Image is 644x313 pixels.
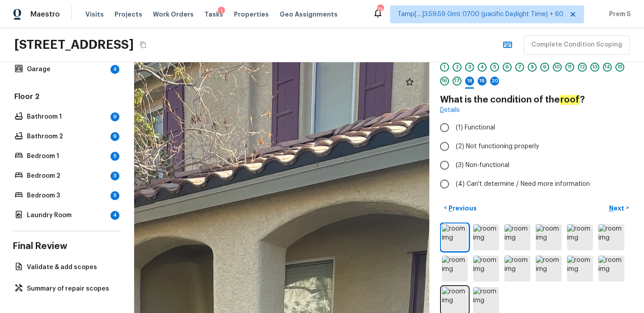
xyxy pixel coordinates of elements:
h5: Floor 2 [13,92,121,103]
div: 9 [540,63,549,72]
img: room img [504,256,530,282]
img: room img [442,287,468,313]
div: 5 [110,191,119,200]
div: 4 [478,63,487,72]
img: room img [442,256,468,282]
div: 1 [218,7,225,16]
p: Previous [447,204,477,213]
div: 734 [377,5,383,14]
span: Prem S [606,10,631,19]
div: 9 [110,112,119,121]
div: 20 [490,77,499,86]
div: 3 [465,63,474,72]
div: 15 [615,63,624,72]
p: Summary of repair scopes [27,284,116,293]
div: 8 [528,63,537,72]
span: Tamp[…]3:59:59 Gmt 0700 (pacific Daylight Time) + 60 [398,10,563,19]
div: 6 [503,63,512,72]
div: 5 [110,152,119,161]
span: Geo Assignments [280,10,338,19]
div: 16 [440,77,449,86]
div: 11 [565,63,574,72]
img: room img [504,224,530,250]
em: roof [560,95,580,105]
p: Bathroom 1 [27,112,107,121]
div: 7 [515,63,524,72]
span: Visits [85,10,104,19]
div: 13 [590,63,599,72]
div: 5 [110,172,119,180]
span: Maestro [30,10,60,19]
div: 1 [440,63,449,72]
img: room img [536,224,562,250]
div: 4 [110,211,119,220]
button: Next> [605,201,633,215]
img: room img [598,256,624,282]
p: Validate & add scopes [27,263,116,272]
div: 10 [553,63,562,72]
span: (1) Functional [456,123,495,132]
button: <Previous [440,201,480,215]
div: 19 [478,77,487,86]
p: Next [609,204,626,213]
div: 2 [453,63,462,72]
div: 12 [578,63,587,72]
p: Laundry Room [27,211,107,220]
p: Garage [27,65,107,74]
img: room img [567,256,593,282]
p: Bedroom 3 [27,191,107,200]
span: (4) Can't determine / Need more information [456,180,590,189]
p: Bathroom 2 [27,132,107,141]
h4: What is the condition of the ? [440,94,633,106]
img: room img [567,224,593,250]
img: room img [442,224,468,250]
img: room img [598,224,624,250]
button: Copy Address [137,39,149,51]
img: room img [473,287,499,313]
span: (3) Non-functional [456,161,509,170]
h4: Final Review [13,240,121,252]
div: 18 [465,77,474,86]
div: 4 [110,65,119,74]
div: 9 [110,132,119,141]
span: Properties [234,10,269,19]
div: 17 [453,77,462,86]
img: room img [536,256,562,282]
img: room img [473,224,499,250]
p: Bedroom 2 [27,172,107,180]
div: 5 [490,63,499,72]
h2: [STREET_ADDRESS] [14,37,134,53]
span: Projects [114,10,142,19]
span: Tasks [204,11,223,17]
a: Details [440,106,460,115]
div: 14 [603,63,612,72]
p: Bedroom 1 [27,152,107,161]
img: room img [473,256,499,282]
span: (2) Not functioning properly [456,142,539,151]
span: Work Orders [153,10,194,19]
